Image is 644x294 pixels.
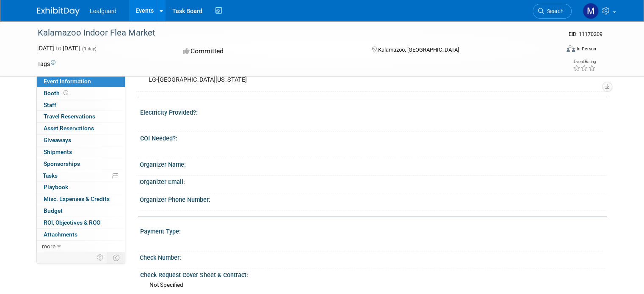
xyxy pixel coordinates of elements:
td: Toggle Event Tabs [108,252,125,263]
div: Organizer Email: [140,176,607,186]
span: Kalamazoo, [GEOGRAPHIC_DATA] [378,47,459,53]
a: Budget [37,205,125,217]
span: more [42,243,55,250]
span: Event ID: 11170209 [569,31,603,37]
div: Event Rating [573,60,596,64]
div: Kalamazoo Indoor Flea Market [35,25,549,41]
div: Organizer Phone Number: [140,193,607,204]
span: [DATE] [DATE] [37,45,80,52]
a: Asset Reservations [37,123,125,134]
span: (1 day) [81,46,97,52]
a: Search [533,4,572,19]
a: Sponsorships [37,158,125,170]
a: Staff [37,99,125,111]
div: Check Request Cover Sheet & Contract: [140,269,603,279]
a: Event Information [37,76,125,87]
div: Payment Type: [140,225,603,236]
span: Event Information [44,78,91,85]
a: Giveaways [37,135,125,146]
a: Tasks [37,170,125,181]
span: Booth [44,90,70,96]
img: ExhibitDay [37,7,80,16]
span: Giveaways [44,137,71,143]
span: ROI, Objectives & ROO [44,219,100,226]
div: COI Needed?: [140,132,603,143]
a: Attachments [37,229,125,240]
img: Maria Teitsma [583,3,599,19]
div: LG-[GEOGRAPHIC_DATA][US_STATE] [143,71,515,88]
a: Shipments [37,146,125,158]
div: Check Number: [140,251,607,262]
span: Staff [44,102,56,108]
span: to [55,45,63,52]
a: Misc. Expenses & Credits [37,193,125,205]
div: Organizer Name: [140,158,607,169]
a: ROI, Objectives & ROO [37,217,125,228]
span: Travel Reservations [44,113,95,120]
span: Attachments [44,231,77,238]
div: Not Specified [149,281,600,289]
div: Electricity Provided?: [140,106,603,117]
span: Sponsorships [44,160,80,167]
span: Asset Reservations [44,125,94,132]
img: Format-Inperson.png [567,45,575,52]
td: Tags [37,60,55,68]
div: Committed [180,44,358,59]
a: Travel Reservations [37,111,125,122]
a: Booth [37,88,125,99]
span: Search [544,8,564,14]
span: Booth not reserved yet [62,90,70,96]
span: Playbook [44,184,68,190]
div: In-Person [576,46,596,52]
a: more [37,241,125,252]
a: Playbook [37,181,125,193]
span: Misc. Expenses & Credits [44,195,110,202]
span: Leafguard [90,8,116,14]
span: Shipments [44,148,72,155]
span: Tasks [43,172,58,179]
div: Event Format [514,44,596,57]
span: Budget [44,207,63,214]
td: Personalize Event Tab Strip [93,252,108,263]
